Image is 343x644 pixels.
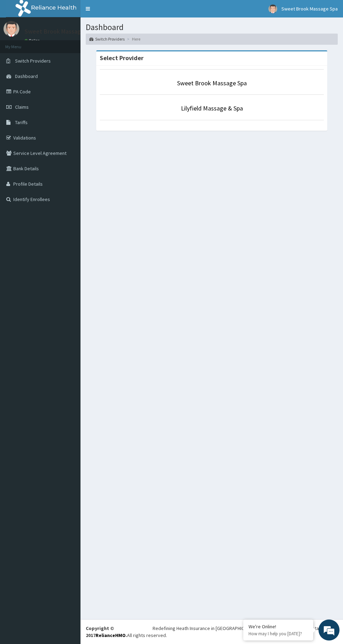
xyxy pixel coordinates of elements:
[86,23,338,32] h1: Dashboard
[181,104,243,112] a: Lilyfield Massage & Spa
[3,21,19,37] img: User Image
[15,58,51,64] span: Switch Providers
[89,36,125,42] a: Switch Providers
[281,6,338,12] span: Sweet Brook Massage Spa
[100,54,143,62] strong: Select Provider
[24,38,41,43] a: Online
[86,625,127,638] strong: Copyright © 2017 .
[80,619,343,644] footer: All rights reserved.
[268,5,277,13] img: User Image
[177,79,247,87] a: Sweet Brook Massage Spa
[248,623,308,630] div: We're Online!
[96,632,126,638] a: RelianceHMO
[153,625,338,632] div: Redefining Heath Insurance in [GEOGRAPHIC_DATA] using Telemedicine and Data Science!
[125,36,140,42] li: Here
[15,104,29,110] span: Claims
[15,119,28,126] span: Tariffs
[248,631,308,637] p: How may I help you today?
[15,73,38,79] span: Dashboard
[24,28,96,35] p: Sweet Brook Massage Spa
